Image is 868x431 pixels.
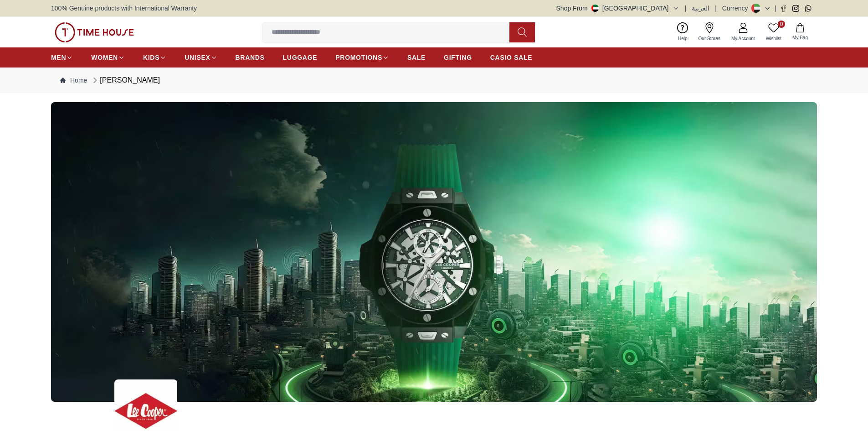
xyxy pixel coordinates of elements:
div: Currency [722,4,752,13]
span: My Account [728,35,759,42]
a: GIFTING [444,49,472,66]
a: MEN [51,49,73,66]
span: | [715,4,717,13]
span: UNISEX [185,53,210,62]
button: My Bag [787,21,813,43]
span: Our Stores [695,35,724,42]
span: My Bag [789,34,812,41]
img: ... [51,102,817,402]
a: Help [673,21,693,44]
span: CASIO SALE [490,53,533,62]
span: Help [674,35,691,42]
span: KIDS [143,53,159,62]
span: | [775,4,776,13]
a: SALE [407,49,426,66]
a: 0Wishlist [760,21,787,44]
span: 0 [778,21,785,28]
span: 100% Genuine products with International Warranty [51,4,197,13]
img: United Arab Emirates [591,5,599,12]
span: | [685,4,687,13]
a: LUGGAGE [283,49,318,66]
a: Whatsapp [805,5,812,12]
a: CASIO SALE [490,49,533,66]
span: GIFTING [444,53,472,62]
a: Facebook [780,5,787,12]
a: WOMEN [91,49,125,66]
a: Home [60,76,87,85]
button: Shop From[GEOGRAPHIC_DATA] [556,4,679,13]
div: [PERSON_NAME] [91,75,160,86]
a: KIDS [143,49,166,66]
img: ... [55,22,134,42]
a: UNISEX [185,49,217,66]
span: PROMOTIONS [335,53,382,62]
button: العربية [692,4,709,13]
a: Our Stores [693,21,726,44]
span: SALE [407,53,426,62]
a: Instagram [792,5,799,12]
a: BRANDS [236,49,265,66]
span: BRANDS [236,53,265,62]
span: Wishlist [762,35,785,42]
span: WOMEN [91,53,118,62]
a: PROMOTIONS [335,49,389,66]
nav: Breadcrumb [51,68,817,93]
span: LUGGAGE [283,53,318,62]
span: MEN [51,53,66,62]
